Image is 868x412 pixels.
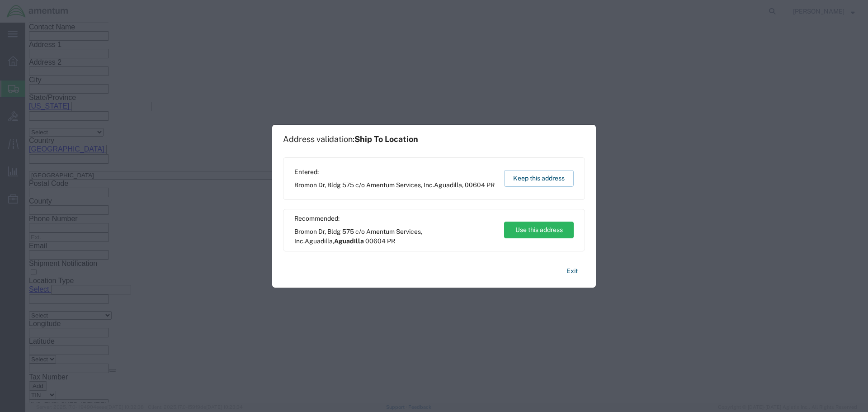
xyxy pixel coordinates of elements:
[283,134,418,144] h1: Address validation:
[354,134,418,144] span: Ship To Location
[294,180,495,190] span: Bromon Dr, Bldg 575 c/o Amentum Services, Inc. ,
[486,181,495,189] span: PR
[305,237,333,245] span: Aguadilla
[504,170,574,187] button: Keep this address
[387,237,395,245] span: PR
[294,167,495,177] span: Entered:
[294,214,495,223] span: Recommended:
[334,237,364,245] span: Aguadilla
[465,181,485,189] span: 00604
[504,222,574,238] button: Use this address
[365,237,386,245] span: 00604
[294,227,495,246] span: Bromon Dr, Bldg 575 c/o Amentum Services, Inc. ,
[559,263,585,279] button: Exit
[434,181,462,189] span: Aguadilla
